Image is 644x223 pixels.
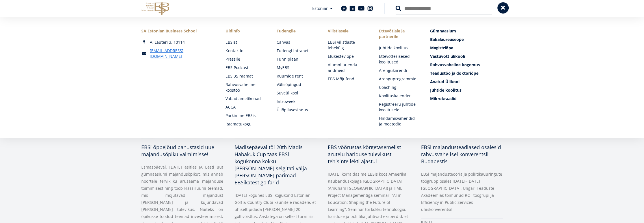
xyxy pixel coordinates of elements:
a: Introweek [277,99,316,104]
span: Bakalaureuseõpe [430,37,463,42]
a: Instagram [367,6,373,11]
a: Linkedin [350,6,355,11]
span: Avatud Ülikool [430,79,459,84]
a: Coaching [379,85,419,90]
a: Vastuvõtt ülikooli [430,54,503,59]
a: MyEBS [277,65,316,70]
span: Magistriõpe [430,45,453,50]
span: EBS võõrustas kõrgetasemelist arutelu hariduse tulevikust tehisintellekti ajastul [328,144,401,165]
a: Ruumide rent [277,73,316,79]
a: Vabad ametikohad [225,96,265,101]
span: Üldinfo [225,28,265,34]
span: Mikrokraadid [430,96,456,101]
a: Hindamisvahendid ja meetodid [379,116,419,127]
a: EBS 35 raamat [225,73,265,79]
span: Teadustöö ja doktoriõpe [430,70,478,76]
a: Youtube [358,6,365,11]
a: Mikrokraadid [430,96,503,101]
div: A. Lauteri 3, 10114 [141,39,214,45]
span: Madisepäeval tõi 20th Madis Habakuk Cup taas EBSi kogukonna kokku [PERSON_NAME] selgitati välja [... [235,144,307,186]
span: EBSi majandusteadlased osalesid rahvusvahelisel konverentsil Budapestis [421,144,501,165]
p: EBSi majandusteooria ja poliitikauuringute töögrupp osales [DATE]–[DATE] [GEOGRAPHIC_DATA], Ungar... [421,171,503,213]
span: Juhtide koolitus [430,87,461,93]
a: Avatud Ülikool [430,79,503,85]
a: Elukestev õpe [328,54,367,59]
a: Registreeru juhtide koolitusele [379,101,419,113]
a: ACCA [225,104,265,110]
a: Välisõpingud [277,82,316,87]
a: Arenguprogrammid [379,76,419,82]
a: Rahvusvaheline koostöö [225,82,265,93]
a: Rahvusvaheline kogemus [430,62,503,68]
span: Gümnaasium [430,28,456,34]
a: Raamatukogu [225,121,265,127]
a: Kontaktid [225,48,265,54]
a: EBSist [225,39,265,45]
a: Suveülikool [277,90,316,96]
a: EBSi vilistlaste lehekülg [328,39,367,51]
a: Canvas [277,39,316,45]
a: Teadustöö ja doktoriõpe [430,70,503,76]
a: Gümnaasium [430,28,503,34]
a: Facebook [341,6,347,11]
span: Ettevõtjale ja partnerile [379,28,419,39]
a: Alumni uuenda andmeid [328,62,367,73]
a: Juhtide koolitus [379,45,419,51]
a: Pressile [225,56,265,62]
a: EBS Podcast [225,65,265,70]
a: Ettevõttesisesed koolitused [379,54,419,65]
a: Arengukiirendi [379,68,419,73]
span: Vilistlasele [328,28,367,34]
a: Tudengile [277,28,316,34]
a: Üliõpilasesindus [277,107,316,113]
a: Juhtide koolitus [430,87,503,93]
a: Tunniplaan [277,56,316,62]
span: Rahvusvaheline kogemus [430,62,480,67]
span: EBSi õppejõud panustasid uue majandusõpiku valmimisse! [141,144,214,158]
a: [EMAIL_ADDRESS][DOMAIN_NAME] [150,48,214,59]
a: Magistriõpe [430,45,503,51]
a: EBS Mõjufond [328,76,367,82]
a: Parkimine EBSis [225,113,265,118]
a: Koolituskalender [379,93,419,99]
a: Bakalaureuseõpe [430,37,503,42]
div: SA Estonian Business School [141,28,214,34]
a: Tudengi intranet [277,48,316,54]
span: Vastuvõtt ülikooli [430,54,465,59]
